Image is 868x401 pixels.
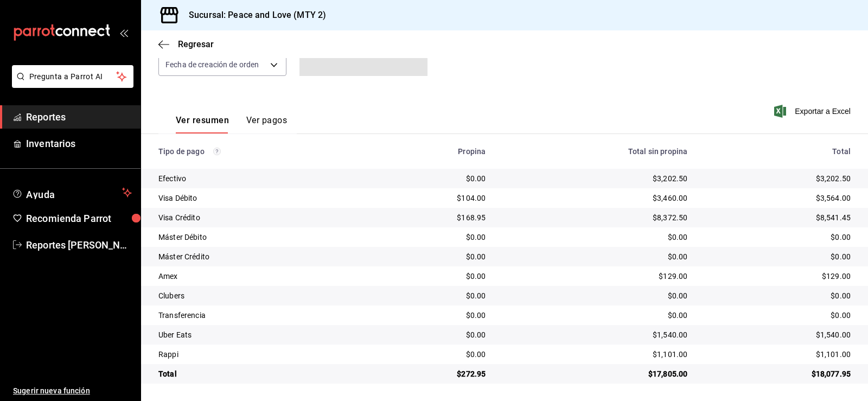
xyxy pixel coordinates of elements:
[119,28,128,37] button: open_drawer_menu
[503,368,687,379] div: $17,805.00
[503,271,687,282] div: $129.00
[382,349,486,360] div: $0.00
[503,349,687,360] div: $1,101.00
[158,271,365,282] div: Amex
[503,310,687,321] div: $0.00
[180,9,326,22] h3: Sucursal: Peace and Love (MTY 2)
[165,59,259,70] span: Fecha de creación de orden
[705,368,851,379] div: $18,077.95
[158,368,365,379] div: Total
[705,193,851,203] div: $3,564.00
[382,368,486,379] div: $272.95
[158,193,365,203] div: Visa Débito
[776,105,851,118] button: Exportar a Excel
[705,271,851,282] div: $129.00
[382,232,486,243] div: $0.00
[705,173,851,184] div: $3,202.50
[382,193,486,203] div: $104.00
[382,290,486,301] div: $0.00
[8,79,133,90] a: Pregunta a Parrot AI
[382,212,486,223] div: $168.95
[503,173,687,184] div: $3,202.50
[382,251,486,262] div: $0.00
[158,173,365,184] div: Efectivo
[503,193,687,203] div: $3,460.00
[705,232,851,243] div: $0.00
[705,310,851,321] div: $0.00
[382,329,486,340] div: $0.00
[705,349,851,360] div: $1,101.00
[176,115,229,133] button: Ver resumen
[503,147,687,156] div: Total sin propina
[158,251,365,262] div: Máster Crédito
[26,211,132,226] span: Recomienda Parrot
[29,71,117,82] span: Pregunta a Parrot AI
[158,147,365,156] div: Tipo de pago
[382,147,486,156] div: Propina
[26,186,118,199] span: Ayuda
[158,329,365,340] div: Uber Eats
[26,136,132,151] span: Inventarios
[246,115,287,133] button: Ver pagos
[158,39,214,49] button: Regresar
[705,329,851,340] div: $1,540.00
[158,212,365,223] div: Visa Crédito
[382,173,486,184] div: $0.00
[705,290,851,301] div: $0.00
[705,212,851,223] div: $8,541.45
[503,251,687,262] div: $0.00
[176,115,287,133] div: navigation tabs
[12,65,133,88] button: Pregunta a Parrot AI
[158,310,365,321] div: Transferencia
[503,212,687,223] div: $8,372.50
[382,271,486,282] div: $0.00
[158,290,365,301] div: Clubers
[705,251,851,262] div: $0.00
[13,385,132,397] span: Sugerir nueva función
[26,110,132,124] span: Reportes
[705,147,851,156] div: Total
[158,349,365,360] div: Rappi
[503,232,687,243] div: $0.00
[503,290,687,301] div: $0.00
[178,39,214,49] span: Regresar
[158,232,365,243] div: Máster Débito
[503,329,687,340] div: $1,540.00
[26,238,132,252] span: Reportes [PERSON_NAME]
[382,310,486,321] div: $0.00
[213,148,221,155] svg: Los pagos realizados con Pay y otras terminales son montos brutos.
